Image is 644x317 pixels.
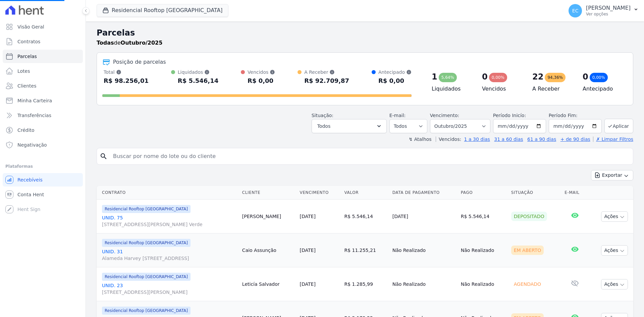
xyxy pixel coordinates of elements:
td: Não Realizado [390,233,458,267]
strong: Outubro/2025 [121,40,163,46]
a: ✗ Limpar Filtros [593,137,633,142]
span: Alameda Harvey [STREET_ADDRESS] [102,255,237,262]
a: + de 90 dias [560,137,590,142]
th: Data de Pagamento [390,186,458,200]
span: Crédito [17,127,35,134]
label: Situação: [312,113,333,118]
button: Exportar [591,170,633,180]
span: Residencial Rooftop [GEOGRAPHIC_DATA] [102,307,191,315]
a: [DATE] [300,214,316,219]
button: Ações [601,245,628,256]
p: de [97,39,162,47]
div: A Receber [304,69,349,75]
span: Transferências [17,112,51,119]
span: Negativação [17,142,47,148]
i: search [100,152,108,160]
button: Aplicar [604,119,633,133]
div: Depositado [511,212,547,221]
a: 31 a 60 dias [494,137,523,142]
a: [DATE] [300,248,316,253]
h4: Liquidados [432,85,471,93]
div: R$ 92.709,87 [304,75,349,86]
span: Clientes [17,83,36,89]
a: Conta Hent [3,188,83,201]
div: Vencidos [248,69,275,75]
div: 1 [432,71,437,82]
span: Contratos [17,38,40,45]
span: [STREET_ADDRESS][PERSON_NAME] [102,289,237,296]
div: 94,36% [545,73,566,82]
h2: Parcelas [97,27,633,39]
p: [PERSON_NAME] [586,5,631,11]
a: 61 a 90 dias [527,137,556,142]
th: Pago [458,186,508,200]
th: Contrato [97,186,239,200]
span: Parcelas [17,53,37,60]
td: Não Realizado [390,267,458,301]
h4: Vencidos [482,85,522,93]
th: Valor [341,186,389,200]
a: Crédito [3,123,83,137]
a: Recebíveis [3,173,83,187]
label: ↯ Atalhos [409,137,431,142]
div: Plataformas [5,162,80,170]
td: R$ 1.285,99 [341,267,389,301]
label: Vencidos: [436,137,461,142]
td: [PERSON_NAME] [239,200,297,233]
span: Residencial Rooftop [GEOGRAPHIC_DATA] [102,273,191,281]
input: Buscar por nome do lote ou do cliente [109,150,630,163]
button: Ações [601,211,628,222]
div: R$ 0,00 [248,75,275,86]
div: R$ 98.256,01 [104,75,149,86]
button: Todos [312,119,387,133]
span: Visão Geral [17,23,44,30]
a: Contratos [3,35,83,48]
h4: A Receber [532,85,572,93]
a: Parcelas [3,50,83,63]
td: R$ 5.546,14 [341,200,389,233]
a: UNID. 31Alameda Harvey [STREET_ADDRESS] [102,248,237,262]
div: 22 [532,71,543,82]
td: [DATE] [390,200,458,233]
div: R$ 5.546,14 [178,75,218,86]
a: Negativação [3,138,83,152]
h4: Antecipado [583,85,622,93]
label: E-mail: [389,113,406,118]
div: 0,00% [590,73,608,82]
div: 5,64% [439,73,457,82]
span: EC [572,8,579,13]
div: Antecipado [378,69,412,75]
a: Transferências [3,109,83,122]
a: 1 a 30 dias [464,137,490,142]
td: R$ 5.546,14 [458,200,508,233]
div: Posição de parcelas [113,58,166,66]
div: 0 [482,71,488,82]
div: Agendado [511,279,544,289]
div: 0 [583,71,588,82]
th: Vencimento [297,186,342,200]
td: Não Realizado [458,233,508,267]
td: R$ 11.255,21 [341,233,389,267]
button: Residencial Rooftop [GEOGRAPHIC_DATA] [97,4,228,17]
div: R$ 0,00 [378,75,412,86]
span: Todos [317,122,330,130]
td: Caio Assunção [239,233,297,267]
label: Período Inicío: [493,113,526,118]
button: Ações [601,279,628,289]
strong: Todas [97,40,114,46]
p: Ver opções [586,11,631,17]
th: Situação [508,186,562,200]
a: Minha Carteira [3,94,83,107]
div: Liquidados [178,69,218,75]
td: Leticía Salvador [239,267,297,301]
span: Recebíveis [17,176,43,183]
button: EC [PERSON_NAME] Ver opções [563,1,644,20]
a: Visão Geral [3,20,83,34]
a: Lotes [3,64,83,78]
a: UNID. 75[STREET_ADDRESS][PERSON_NAME] Verde [102,214,237,228]
th: E-mail [562,186,588,200]
span: Minha Carteira [17,97,52,104]
div: Em Aberto [511,246,544,255]
th: Cliente [239,186,297,200]
td: Não Realizado [458,267,508,301]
